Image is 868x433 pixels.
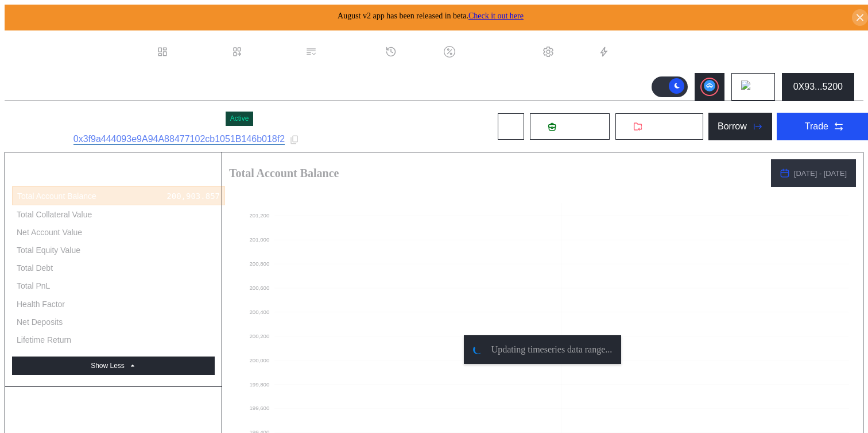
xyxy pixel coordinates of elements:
[793,82,843,92] div: 0X93...5200
[591,30,672,73] a: Automations
[718,121,747,132] div: Borrow
[249,333,269,339] text: 200,200
[230,114,249,122] div: Active
[181,299,219,309] div: Infinity
[561,121,592,132] span: Deposit
[731,73,775,101] button: chain logo
[17,281,50,291] div: Total PnL
[647,121,685,132] span: Withdraw
[249,260,269,267] text: 200,800
[215,317,219,327] div: -
[401,47,430,57] div: History
[195,263,219,273] div: 0.000
[17,299,65,309] div: Health Factor
[249,357,269,363] text: 200,000
[91,362,125,370] div: Show Less
[12,164,215,186] div: Account Summary
[73,134,285,145] a: 0x3f9a444093e9A94A88477102cb1051B146b018f2
[249,405,269,411] text: 199,600
[12,398,215,421] div: Account Balance
[378,30,437,73] a: History
[249,285,269,291] text: 200,600
[529,113,610,140] button: Deposit
[614,47,665,57] div: Automations
[249,381,269,388] text: 199,800
[166,191,220,201] div: 200,903.857
[559,47,584,57] div: Admin
[224,30,299,73] a: Loan Book
[247,47,292,57] div: Loan Book
[166,227,219,237] div: 200,903.857
[229,167,762,179] h2: Total Account Balance
[299,30,378,73] a: Permissions
[536,30,591,73] a: Admin
[460,47,529,57] div: Discount Factors
[321,47,371,57] div: Permissions
[150,30,224,73] a: Dashboard
[166,245,219,255] div: 200,903.857
[491,344,613,355] span: Updating timeseries data range...
[17,263,53,273] div: Total Debt
[14,135,69,144] div: Subaccount ID:
[215,335,219,345] div: -
[12,357,215,375] button: Show Less
[437,30,536,73] a: Discount Factors
[14,108,221,129] div: Upshift TAC USR Strategist 1
[249,236,269,243] text: 201,000
[17,335,71,345] div: Lifetime Return
[249,212,269,219] text: 201,200
[473,345,482,354] img: pending
[17,209,92,220] div: Total Collateral Value
[17,245,80,255] div: Total Equity Value
[173,47,218,57] div: Dashboard
[468,12,524,20] a: Check it out here
[215,281,219,291] div: -
[17,191,96,201] div: Total Account Balance
[249,309,269,315] text: 200,400
[166,209,219,220] div: 200,903.857
[338,12,524,20] span: August v2 app has been released in beta.
[615,113,704,140] button: Withdraw
[17,317,63,327] div: Net Deposits
[708,113,772,140] button: Borrow
[17,227,82,237] div: Net Account Value
[782,73,854,101] button: 0X93...5200
[741,81,754,93] img: chain logo
[805,121,828,132] div: Trade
